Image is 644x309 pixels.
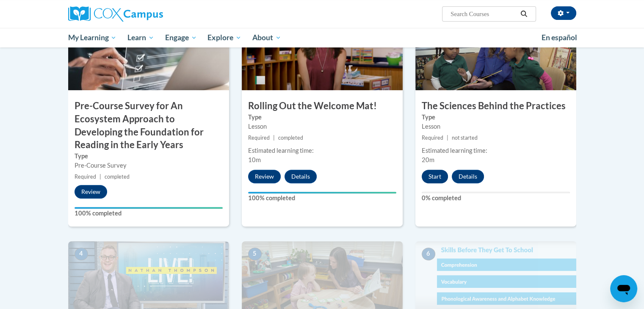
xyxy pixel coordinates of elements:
[285,170,317,183] button: Details
[127,33,154,43] span: Learn
[422,156,434,163] span: 20m
[452,170,484,183] button: Details
[165,33,197,43] span: Engage
[75,248,88,260] span: 4
[610,275,637,302] iframe: Button to launch messaging window
[273,135,275,141] span: |
[242,99,403,113] h3: Rolling Out the Welcome Mat!
[248,170,281,183] button: Review
[278,135,303,141] span: completed
[68,6,163,22] img: Cox Campus
[422,248,435,260] span: 6
[248,192,396,193] div: Your progress
[450,9,517,19] input: Search Courses
[122,28,160,47] a: Learn
[542,33,577,42] span: En español
[75,207,223,209] div: Your progress
[415,6,576,90] img: Course Image
[75,152,223,161] label: Type
[63,28,122,47] a: My Learning
[415,99,576,113] h3: The Sciences Behind the Practices
[75,185,107,199] button: Review
[207,33,241,43] span: Explore
[75,209,223,218] label: 100% completed
[248,113,396,122] label: Type
[68,33,116,43] span: My Learning
[422,193,570,203] label: 0% completed
[55,28,589,47] div: Main menu
[105,174,130,180] span: completed
[68,99,229,152] h3: Pre-Course Survey for An Ecosystem Approach to Developing the Foundation for Reading in the Early...
[247,28,287,47] a: About
[517,9,530,19] button: Search
[422,113,570,122] label: Type
[248,135,270,141] span: Required
[75,174,96,180] span: Required
[422,135,443,141] span: Required
[248,248,262,260] span: 5
[252,33,281,43] span: About
[242,6,403,90] img: Course Image
[422,170,448,183] button: Start
[551,6,576,20] button: Account Settings
[447,135,448,141] span: |
[75,161,223,170] div: Pre-Course Survey
[248,156,261,163] span: 10m
[202,28,247,47] a: Explore
[452,135,478,141] span: not started
[100,174,101,180] span: |
[160,28,202,47] a: Engage
[422,122,570,131] div: Lesson
[248,146,396,155] div: Estimated learning time:
[248,193,396,203] label: 100% completed
[536,29,583,47] a: En español
[248,122,396,131] div: Lesson
[68,6,229,22] a: Cox Campus
[422,146,570,155] div: Estimated learning time:
[68,6,229,90] img: Course Image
